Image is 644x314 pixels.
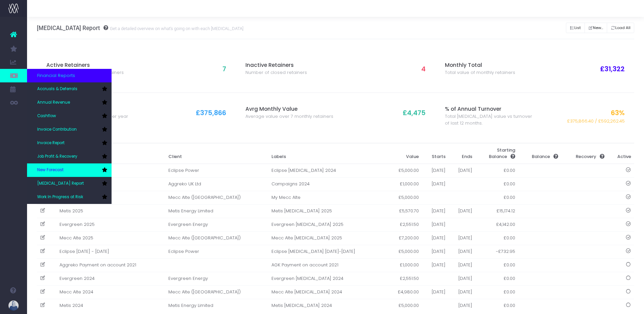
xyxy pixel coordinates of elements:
[27,82,112,96] a: Accruals & Deferrals
[27,136,112,150] a: Invoice Report
[27,177,112,190] a: [MEDICAL_DATA] Report
[386,143,422,164] th: Value
[519,143,562,164] th: Balance
[37,154,77,160] span: Job Profit & Recovery
[268,272,386,285] td: Evergreen [MEDICAL_DATA] 2024
[196,108,226,118] span: £375,866
[27,163,112,177] a: New Forecast
[422,218,449,231] td: [DATE]
[566,21,634,35] div: Button group with nested dropdown
[421,64,426,74] span: 4
[445,69,515,76] span: Total value of monthly retainers
[386,299,422,312] td: £5,000.00
[611,108,625,118] span: 63%
[245,113,333,120] span: Average value over 7 monthly retainers
[476,231,519,245] td: £0.00
[165,272,268,285] td: Evergreen Energy
[476,204,519,218] td: £15,174.12
[37,140,65,146] span: Invoice Report
[165,231,268,245] td: Mecc Alte ([GEOGRAPHIC_DATA])
[165,191,268,204] td: Mecc Alte ([GEOGRAPHIC_DATA])
[386,272,422,285] td: £2,551.50
[37,25,243,31] h3: [MEDICAL_DATA] Report
[165,143,268,164] th: Client
[37,100,70,106] span: Annual Revenue
[449,285,476,299] td: [DATE]
[476,191,519,204] td: £0.00
[566,23,585,33] button: List
[108,25,243,31] small: Get a detailed overview on what's going on with each [MEDICAL_DATA]
[268,143,386,164] th: Labels
[449,143,476,164] th: Ends
[386,218,422,231] td: £2,551.50
[449,204,476,218] td: [DATE]
[422,258,449,272] td: [DATE]
[37,167,64,173] span: New Forecast
[268,285,386,299] td: Mecc Alte [MEDICAL_DATA] 2024
[37,127,77,133] span: Invoice Contribution
[56,299,165,312] td: Metis 2024
[422,285,449,299] td: [DATE]
[268,164,386,178] td: Eclipse [MEDICAL_DATA] 2024
[268,177,386,191] td: Campaigns 2024
[386,164,422,178] td: £5,000.00
[449,245,476,258] td: [DATE]
[386,191,422,204] td: £5,000.00
[245,69,307,76] span: Number of closed retainers
[607,23,635,33] button: Load All
[165,245,268,258] td: Eclipse Power
[386,204,422,218] td: £5,570.70
[422,177,449,191] td: [DATE]
[422,164,449,178] td: [DATE]
[165,177,268,191] td: Aggreko UK Ltd
[37,86,77,92] span: Accruals & Deferrals
[562,143,607,164] th: Recovery
[8,300,19,311] img: images/default_profile_image.png
[567,118,625,125] span: £375,866.40 / £592,262.45
[245,62,335,69] h3: Inactive Retainers
[27,123,112,136] a: Invoice Contribution
[476,218,519,231] td: £4,142.00
[56,285,165,299] td: Mecc Alte 2024
[445,106,535,112] h3: % of Annual Turnover
[422,231,449,245] td: [DATE]
[445,62,535,69] h3: Monthly Total
[386,258,422,272] td: £1,000.00
[386,245,422,258] td: £5,000.00
[268,258,386,272] td: AGK Payment on account 2021
[585,23,607,33] button: New...
[476,285,519,299] td: £0.00
[268,231,386,245] td: Mecc Alte [MEDICAL_DATA] 2025
[37,72,75,79] span: Financial Reports
[449,299,476,312] td: [DATE]
[476,299,519,312] td: £0.00
[386,177,422,191] td: £1,000.00
[165,285,268,299] td: Mecc Alte ([GEOGRAPHIC_DATA])
[56,204,165,218] td: Metis 2025
[386,285,422,299] td: £4,980.00
[449,231,476,245] td: [DATE]
[268,204,386,218] td: Metis [MEDICAL_DATA] 2025
[476,245,519,258] td: -£732.95
[27,190,112,204] a: Work In Progress at Risk
[37,194,83,200] span: Work In Progress at Risk
[27,109,112,123] a: Cashflow
[165,299,268,312] td: Metis Energy Limited
[449,272,476,285] td: [DATE]
[386,231,422,245] td: £7,200.00
[222,64,226,74] span: 7
[476,164,519,178] td: £0.00
[268,218,386,231] td: Evergreen [MEDICAL_DATA] 2025
[268,299,386,312] td: Metis [MEDICAL_DATA] 2024
[268,191,386,204] td: My Mecc Alte
[245,106,335,112] h3: Avrg Monthly Value
[422,245,449,258] td: [DATE]
[445,113,535,126] span: Total [MEDICAL_DATA] value vs turnover of last 12 months.
[56,231,165,245] td: Mecc Alte 2025
[165,218,268,231] td: Evergreen Energy
[27,150,112,163] a: Job Profit & Recovery
[165,164,268,178] td: Eclipse Power
[476,177,519,191] td: £0.00
[56,272,165,285] td: Evergreen 2024
[422,204,449,218] td: [DATE]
